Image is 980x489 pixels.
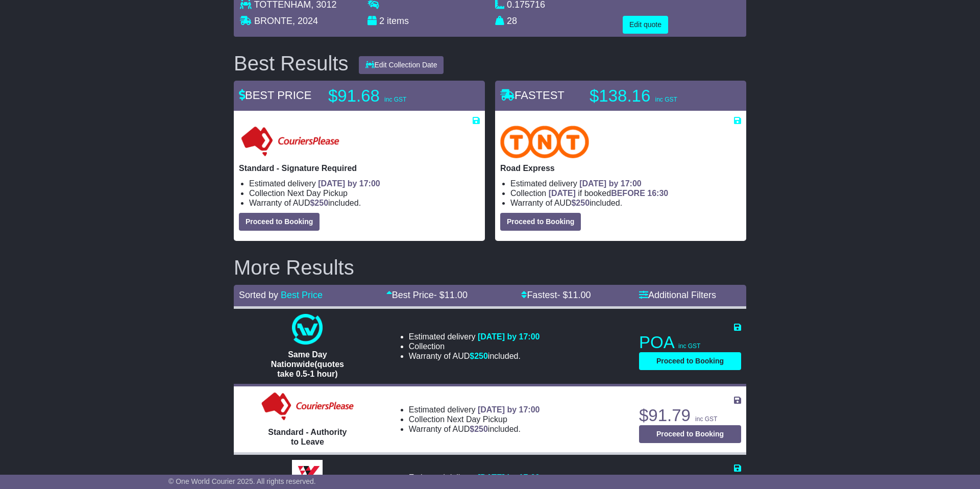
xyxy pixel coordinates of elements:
span: 250 [474,425,488,433]
span: BEST PRICE [239,89,311,102]
li: Warranty of AUD included. [510,198,741,208]
span: Same Day Nationwide(quotes take 0.5-1 hour) [271,350,344,378]
span: Next Day Pickup [287,189,348,198]
span: BEFORE [611,189,645,198]
span: [DATE] by 17:00 [478,405,540,414]
span: 2 [379,16,384,26]
span: 11.00 [445,290,468,300]
img: One World Courier: Same Day Nationwide(quotes take 0.5-1 hour) [292,314,323,345]
span: inc GST [678,343,700,350]
button: Proceed to Booking [639,352,741,370]
button: Edit Collection Date [359,56,444,74]
button: Proceed to Booking [500,213,581,231]
li: Estimated delivery [409,473,540,482]
span: if booked [549,189,668,198]
span: $ [571,199,590,207]
span: $ [310,199,328,207]
li: Estimated delivery [409,332,540,341]
li: Collection [510,188,741,198]
span: 250 [474,352,488,360]
button: Edit quote [623,16,668,34]
li: Estimated delivery [409,405,540,414]
div: Best Results [229,52,354,75]
span: BRONTE [254,16,292,26]
span: Next Day Pickup [447,415,507,424]
span: FASTEST [500,89,565,102]
button: Proceed to Booking [239,213,320,231]
img: Couriers Please: Standard - Authority to Leave [259,392,356,422]
li: Estimated delivery [249,179,480,188]
a: Best Price- $11.00 [386,290,468,300]
img: Couriers Please: Standard - Signature Required [239,126,341,158]
li: Warranty of AUD included. [409,424,540,434]
span: Standard - Authority to Leave [268,428,347,446]
p: $91.79 [639,405,741,426]
span: [DATE] by 17:00 [478,473,540,482]
span: 250 [576,199,590,207]
a: Fastest- $11.00 [521,290,591,300]
img: TNT Domestic: Road Express [500,126,589,158]
span: - $ [557,290,591,300]
span: inc GST [695,415,717,423]
span: © One World Courier 2025. All rights reserved. [168,477,316,485]
a: Additional Filters [639,290,716,300]
span: Sorted by [239,290,278,300]
li: Collection [249,188,480,198]
h2: More Results [234,256,746,279]
span: [DATE] [549,189,576,198]
span: [DATE] by 17:00 [579,179,642,188]
p: POA [639,332,741,353]
span: $ [470,352,488,360]
span: $ [470,425,488,433]
span: 250 [314,199,328,207]
li: Collection [409,414,540,424]
span: 28 [507,16,517,26]
li: Warranty of AUD included. [409,351,540,361]
span: 16:30 [647,189,668,198]
span: - $ [434,290,468,300]
li: Collection [409,341,540,351]
p: $138.16 [590,86,717,106]
span: [DATE] by 17:00 [478,332,540,341]
a: Best Price [281,290,323,300]
p: Standard - Signature Required [239,163,480,173]
span: items [387,16,409,26]
span: inc GST [655,96,677,103]
span: , 2024 [292,16,318,26]
span: [DATE] by 17:00 [318,179,380,188]
button: Proceed to Booking [639,425,741,443]
span: inc GST [384,96,406,103]
p: Road Express [500,163,741,173]
li: Warranty of AUD included. [249,198,480,208]
span: 11.00 [568,290,591,300]
li: Estimated delivery [510,179,741,188]
p: $91.68 [328,86,456,106]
